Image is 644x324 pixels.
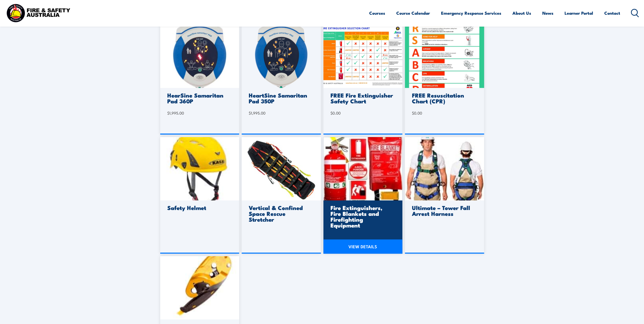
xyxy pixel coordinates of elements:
[330,110,333,116] span: $
[160,137,239,200] img: safety-helmet.jpg
[441,6,501,20] a: Emergency Response Services
[412,110,422,116] bdi: 0.00
[512,6,531,20] a: About Us
[167,92,231,104] h3: HearSine Samaritan Pad 360P
[412,110,414,116] span: $
[405,137,484,200] img: arrest-harness.jpg
[412,205,475,216] h3: Ultimate – Tower Fall Arrest Harness
[330,92,394,104] h3: FREE Fire Extinguisher Safety Chart
[242,137,321,200] img: ferno-roll-up-stretcher.jpg
[542,6,553,20] a: News
[405,25,484,88] img: FREE Resuscitation Chart – What are the 7 steps to CPR Chart / Sign / Poster
[323,137,403,200] img: admin-ajax-3-.jpg
[396,6,430,20] a: Course Calendar
[167,110,169,116] span: $
[242,25,321,88] img: 350.png
[330,110,341,116] bdi: 0.00
[167,205,231,211] h3: Safety Helmet
[412,92,475,104] h3: FREE Resuscitation Chart (CPR)
[249,110,251,116] span: $
[249,110,265,116] bdi: 1,995.00
[249,92,312,104] h3: HeartSine Samaritan Pad 350P
[323,239,403,254] a: VIEW DETAILS
[323,25,403,88] img: Fire-Extinguisher-Chart.png
[604,6,620,20] a: Contact
[160,25,239,88] img: 360.jpg
[330,205,394,228] h3: Fire Extinguishers, Fire Blankets and Firefighting Equipment
[167,110,184,116] bdi: 1,995.00
[369,6,385,20] a: Courses
[565,6,593,20] a: Learner Portal
[249,205,312,222] h3: Vertical & Confined Space Rescue Stretcher
[160,256,239,319] img: petzl-ID205.jpg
